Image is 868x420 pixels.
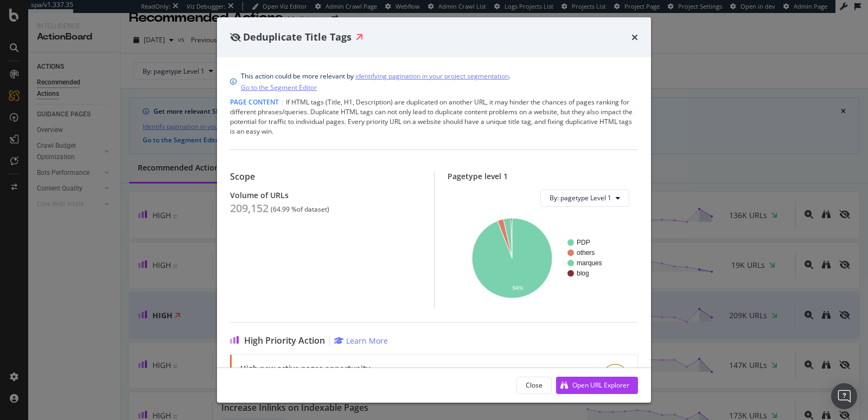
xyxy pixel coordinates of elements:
[240,364,589,373] div: High new active pages opportunity
[577,259,602,267] text: marques
[230,191,421,200] div: Volume of URLs
[512,285,523,291] text: 94%
[271,206,329,213] div: ( 64.99 % of dataset )
[577,270,589,277] text: blog
[602,364,629,391] img: RO06QsNG.png
[556,377,638,394] button: Open URL Explorer
[243,30,352,43] span: Deduplicate Title Tags
[631,30,638,44] div: times
[241,70,510,93] div: This action could be more relevant by .
[355,70,509,82] a: identifying pagination in your project segmentation
[241,82,317,93] a: Go to the Segment Editor
[244,336,325,346] span: High Priority Action
[230,97,638,136] div: If HTML tags (Title, H1, Description) are duplicated on another URL, it may hinder the chances of...
[230,70,638,93] div: info banner
[280,97,284,107] span: |
[831,383,857,409] div: Open Intercom Messenger
[230,202,269,215] div: 209,152
[526,380,542,390] div: Close
[577,249,595,257] text: others
[577,239,590,246] text: PDP
[230,33,241,42] div: eye-slash
[230,97,279,107] span: Page Content
[448,172,639,181] div: Pagetype level 1
[230,172,421,182] div: Scope
[334,336,388,346] a: Learn More
[456,215,625,300] svg: A chart.
[550,193,611,202] span: By: pagetype Level 1
[516,377,552,394] button: Close
[346,336,388,346] div: Learn More
[540,189,629,207] button: By: pagetype Level 1
[217,17,651,403] div: modal
[572,380,629,390] div: Open URL Explorer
